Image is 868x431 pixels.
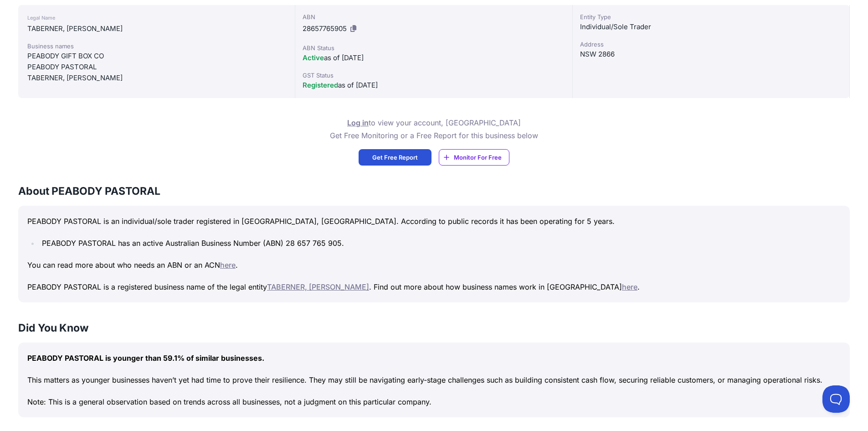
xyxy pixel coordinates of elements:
[27,23,286,34] div: TABERNER, [PERSON_NAME]
[39,237,841,249] li: PEABODY PASTORAL has an active Australian Business Number (ABN) 28 657 765 905.
[580,40,842,49] div: Address
[303,71,565,80] div: GST Status
[303,12,565,21] div: ABN
[439,149,509,166] a: Monitor For Free
[359,149,431,166] a: Get Free Report
[580,12,842,21] div: Entity Type
[27,51,286,62] div: PEABODY GIFT BOX CO
[303,24,347,33] span: 28657765905
[580,49,842,60] div: NSW 2866
[27,12,286,23] div: Legal Name
[303,80,565,91] div: as of [DATE]
[622,282,637,291] a: here
[18,184,850,198] h3: About PEABODY PASTORAL
[330,116,538,142] p: to view your account, [GEOGRAPHIC_DATA] Get Free Monitoring or a Free Report for this business below
[27,215,841,228] p: PEABODY PASTORAL is an individual/sole trader registered in [GEOGRAPHIC_DATA], [GEOGRAPHIC_DATA]....
[303,81,338,89] span: Registered
[27,73,286,83] div: TABERNER, [PERSON_NAME]
[18,321,850,335] h3: Did You Know
[580,21,842,32] div: Individual/Sole Trader
[27,42,286,51] div: Business names
[303,43,565,52] div: ABN Status
[27,62,286,73] div: PEABODY PASTORAL
[347,118,369,127] a: Log in
[27,259,841,271] p: You can read more about who needs an ABN or an ACN .
[303,53,324,62] span: Active
[372,153,418,162] span: Get Free Report
[27,352,841,364] p: PEABODY PASTORAL is younger than 59.1% of similar businesses.
[27,374,841,386] p: This matters as younger businesses haven’t yet had time to prove their resilience. They may still...
[27,395,841,408] p: Note: This is a general observation based on trends across all businesses, not a judgment on this...
[267,282,369,291] a: TABERNER, [PERSON_NAME]
[303,52,565,63] div: as of [DATE]
[220,260,236,270] a: here
[454,153,502,162] span: Monitor For Free
[822,385,850,413] iframe: Toggle Customer Support
[27,280,841,293] p: PEABODY PASTORAL is a registered business name of the legal entity . Find out more about how busi...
